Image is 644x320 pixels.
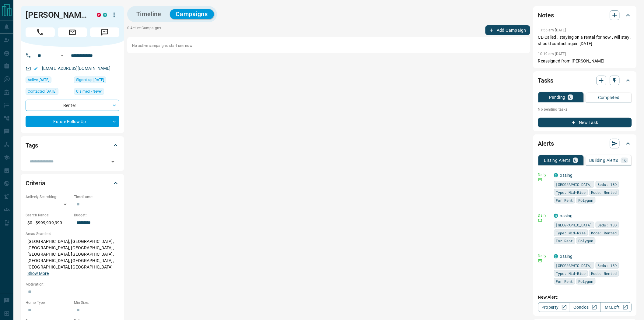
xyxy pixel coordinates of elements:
p: Pending [549,95,565,99]
a: ossing [560,173,573,178]
button: Add Campaign [485,25,530,35]
span: Message [90,27,119,37]
p: Budget: [74,212,119,218]
h2: Criteria [26,178,45,188]
p: Areas Searched: [26,231,119,236]
span: Active [DATE] [28,77,49,83]
p: No active campaigns, start one now [132,43,525,48]
div: Tags [26,138,119,153]
p: Search Range: [26,212,71,218]
p: Motivation: [26,282,119,287]
p: New Alert: [538,294,632,300]
p: Daily [538,172,550,178]
button: Timeline [130,9,167,19]
p: Completed [598,95,620,100]
span: [GEOGRAPHIC_DATA] [556,181,592,187]
a: Property [538,302,569,312]
div: Tasks [538,73,632,88]
span: Call [26,27,55,37]
span: Mode: Rented [591,189,617,195]
span: Beds: 1BD [598,262,617,268]
p: Reassigned from [PERSON_NAME] [538,58,632,64]
button: Open [58,52,66,59]
h2: Tasks [538,76,553,85]
div: Alerts [538,136,632,151]
div: Renter [26,100,119,111]
span: Polygon [579,278,593,284]
span: [GEOGRAPHIC_DATA] [556,222,592,228]
span: Beds: 1BD [598,181,617,187]
div: Sat Apr 23 2016 [74,76,119,85]
p: 16 [622,158,627,162]
p: CD Called . staying on a rental for now , will stay . should contact again [DATE] [538,34,632,47]
p: Timeframe: [74,194,119,200]
a: Mr.Loft [600,302,632,312]
p: Home Type: [26,300,71,305]
div: Wed Feb 05 2025 [26,88,71,97]
a: ossing [560,213,573,218]
h2: Alerts [538,139,554,148]
div: Fri Aug 01 2025 [26,76,71,85]
a: ossing [560,254,573,259]
p: [GEOGRAPHIC_DATA], [GEOGRAPHIC_DATA], [GEOGRAPHIC_DATA], [GEOGRAPHIC_DATA], [GEOGRAPHIC_DATA], [G... [26,236,119,279]
span: For Rent [556,197,573,203]
p: Daily [538,253,550,259]
span: Mode: Rented [591,270,617,276]
div: Future Follow Up [26,116,119,127]
button: Campaigns [170,9,214,19]
div: Criteria [26,176,119,190]
span: Type: Mid-Rise [556,270,586,276]
span: Claimed - Never [76,88,102,94]
span: Polygon [579,197,593,203]
p: Daily [538,213,550,218]
p: Building Alerts [590,158,618,162]
p: Listing Alerts [544,158,571,162]
p: No pending tasks [538,105,632,114]
span: Beds: 1BD [598,222,617,228]
div: property.ca [97,13,101,17]
span: Signed up [DATE] [76,77,104,83]
div: condos.ca [554,214,558,218]
p: 0 [569,95,572,99]
div: Notes [538,8,632,23]
div: condos.ca [103,13,107,17]
span: Type: Mid-Rise [556,230,586,236]
p: Min Size: [74,300,119,305]
span: For Rent [556,278,573,284]
button: Show More [27,270,49,277]
h1: [PERSON_NAME] [26,10,88,20]
span: Email [58,27,87,37]
svg: Email [538,218,542,222]
svg: Email Verified [33,66,38,71]
p: 10:19 am [DATE] [538,52,566,56]
p: 0 Active Campaigns [127,25,161,35]
span: Mode: Rented [591,230,617,236]
div: condos.ca [554,254,558,258]
span: Contacted [DATE] [28,88,56,94]
span: Type: Mid-Rise [556,189,586,195]
span: [GEOGRAPHIC_DATA] [556,262,592,268]
svg: Email [538,178,542,182]
span: Polygon [579,238,593,244]
p: $0 - $999,999,999 [26,218,71,228]
button: Open [109,158,117,166]
h2: Tags [26,140,38,150]
button: New Task [538,118,632,127]
h2: Notes [538,10,554,20]
a: [EMAIL_ADDRESS][DOMAIN_NAME] [42,66,111,71]
a: Condos [569,302,600,312]
span: For Rent [556,238,573,244]
p: Actively Searching: [26,194,71,200]
p: 11:55 am [DATE] [538,28,566,32]
svg: Email [538,259,542,263]
div: condos.ca [554,173,558,177]
p: 6 [574,158,577,162]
